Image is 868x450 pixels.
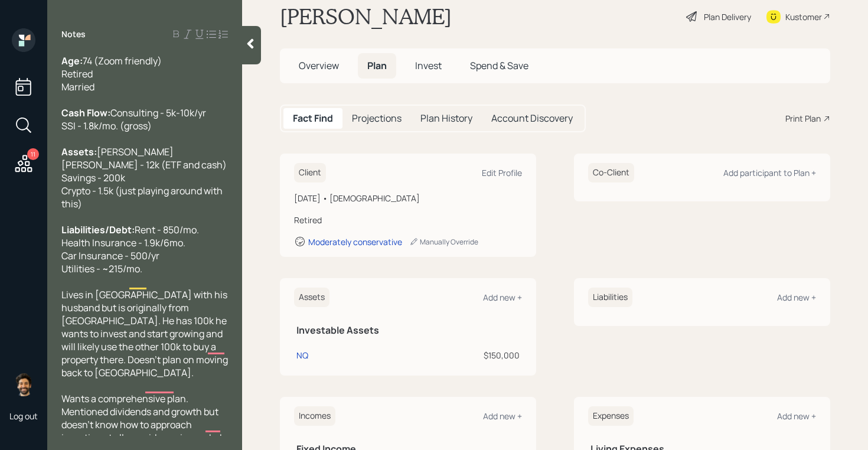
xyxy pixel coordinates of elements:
div: Edit Profile [482,167,522,178]
span: Overview [299,59,339,72]
h5: Investable Assets [296,325,520,336]
div: Add new + [777,410,816,422]
h5: Projections [352,113,402,124]
span: Assets: [61,145,97,158]
div: Add participant to Plan + [723,167,816,178]
h1: [PERSON_NAME] [280,4,452,30]
h6: Incomes [294,406,335,426]
h6: Assets [294,288,329,307]
span: Consulting - 5k-10k/yr SSI - 1.8k/mo. (gross) [61,106,206,132]
label: Notes [61,28,86,40]
div: 11 [27,148,39,160]
h6: Expenses [588,406,634,426]
div: Print Plan [785,112,821,125]
div: Moderately conservative [308,236,402,247]
span: Liabilities/Debt: [61,223,135,236]
span: Invest [415,59,442,72]
h6: Co-Client [588,163,634,182]
span: 74 (Zoom friendly) Retired Married [61,54,162,93]
div: [DATE] • [DEMOGRAPHIC_DATA] [294,192,522,204]
div: NQ [296,349,308,361]
h6: Liabilities [588,288,632,307]
h6: Client [294,163,326,182]
span: Plan [367,59,387,72]
h5: Plan History [420,113,472,124]
div: Kustomer [785,11,822,23]
span: Lives in [GEOGRAPHIC_DATA] with his husband but is originally from [GEOGRAPHIC_DATA]. He has 100k... [61,288,230,379]
span: Cash Flow: [61,106,110,119]
div: Add new + [777,292,816,303]
img: eric-schwartz-headshot.png [12,373,35,396]
span: Spend & Save [470,59,528,72]
div: Add new + [483,292,522,303]
div: Log out [9,410,38,422]
div: Retired [294,214,522,226]
h5: Fact Find [293,113,333,124]
div: Plan Delivery [704,11,751,23]
span: Age: [61,54,83,67]
div: Manually Override [409,237,478,247]
span: Rent - 850/mo. Health Insurance - 1.9k/6mo. Car Insurance - 500/yr Utilities - ~215/mo. [61,223,199,275]
span: [PERSON_NAME] [PERSON_NAME] - 12k (ETF and cash) Savings - 200k Crypto - 1.5k (just playing aroun... [61,145,227,210]
span: Wants a comprehensive plan. Mentioned dividends and growth but doesn't know how to approach inves... [61,392,221,444]
h5: Account Discovery [491,113,573,124]
div: Add new + [483,410,522,422]
div: $150,000 [362,349,520,361]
